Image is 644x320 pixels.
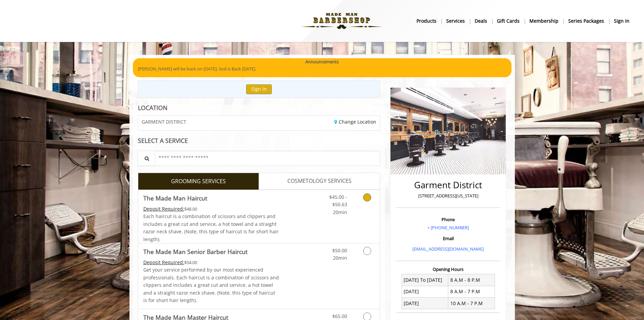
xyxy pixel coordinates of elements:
td: 8 A.M - 7 P.M [448,286,495,297]
span: COSMETOLOGY SERVICES [287,177,352,186]
a: Gift cardsgift cards [492,16,525,26]
b: The Made Man Haircut [143,193,207,203]
span: $65.00 [332,313,347,319]
b: Deals [475,17,487,25]
h2: Garment District [398,180,498,190]
a: DealsDeals [470,16,492,26]
p: [PERSON_NAME] will be back on [DATE]. Sod is Back [DATE]. [138,65,506,72]
b: LOCATION [138,104,167,112]
span: 20min [333,255,347,261]
a: sign insign in [609,16,634,26]
b: Announcements [305,58,339,65]
h3: Opening Hours [396,267,500,272]
h3: Email [398,236,498,241]
a: Series packagesSeries packages [564,16,609,26]
a: Change Location [334,119,376,125]
td: [DATE] [402,286,448,297]
div: SELECT A SERVICE [138,137,380,144]
a: Productsproducts [412,16,442,26]
td: [DATE] To [DATE] [402,274,448,286]
b: Series packages [568,17,604,25]
h3: Phone [398,217,498,222]
span: This service needs some Advance to be paid before we block your appointment [143,206,184,212]
a: ServicesServices [442,16,470,26]
a: MembershipMembership [525,16,564,26]
div: $48.00 [143,205,279,213]
td: [DATE] [402,298,448,309]
b: Services [446,17,465,25]
button: Sign In [246,84,272,94]
span: $50.00 [332,247,347,254]
span: 20min [333,209,347,215]
button: Service Search [138,151,155,166]
a: + [PHONE_NUMBER] [427,225,469,231]
span: This service needs some Advance to be paid before we block your appointment [143,259,184,265]
div: $54.00 [143,259,279,266]
td: 10 A.M - 7 P.M [448,298,495,309]
b: sign in [614,17,629,25]
b: gift cards [497,17,520,25]
b: The Made Man Senior Barber Haircut [143,247,247,256]
span: Each haircut is a combination of scissors and clippers and includes a great cut and service, a ho... [143,213,279,242]
b: Membership [529,17,558,25]
td: 8 A.M - 8 P.M [448,274,495,286]
span: GROOMING SERVICES [171,177,226,186]
span: $45.00 - $50.63 [329,194,347,208]
p: [STREET_ADDRESS][US_STATE] [398,192,498,199]
b: products [416,17,436,25]
img: Made Man Barbershop logo [295,2,388,40]
span: GARMENT DISTRICT [142,119,186,124]
a: [EMAIL_ADDRESS][DOMAIN_NAME] [412,246,484,252]
p: Get your service performed by our most experienced professionals. Each haircut is a combination o... [143,266,279,304]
